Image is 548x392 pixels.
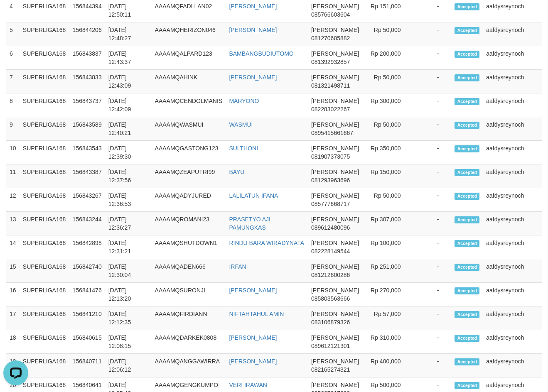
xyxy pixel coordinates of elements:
[20,70,69,93] td: SUPERLIGA168
[229,74,277,81] a: [PERSON_NAME]
[105,117,152,141] td: [DATE] 12:40:21
[6,164,20,188] td: 11
[455,311,479,318] span: Accepted
[69,259,105,283] td: 156842740
[229,287,277,294] a: [PERSON_NAME]
[413,141,451,164] td: -
[483,235,542,259] td: aafdysreynoch
[20,259,69,283] td: SUPERLIGA168
[413,259,451,283] td: -
[152,354,226,377] td: AAAAMQANGGAWIRRA
[311,82,350,89] span: Copy 081321498711 to clipboard
[69,70,105,93] td: 156843833
[69,93,105,117] td: 156843737
[20,117,69,141] td: SUPERLIGA168
[455,216,479,223] span: Accepted
[311,177,350,184] span: Copy 081293963696 to clipboard
[483,22,542,46] td: aafdysreynoch
[362,70,413,93] td: Rp 50,000
[413,22,451,46] td: -
[483,259,542,283] td: aafdysreynoch
[483,212,542,235] td: aafdysreynoch
[455,358,479,365] span: Accepted
[362,306,413,330] td: Rp 57,000
[20,330,69,354] td: SUPERLIGA168
[69,46,105,70] td: 156843837
[362,235,413,259] td: Rp 100,000
[6,141,20,164] td: 10
[455,240,479,247] span: Accepted
[311,74,359,81] span: [PERSON_NAME]
[413,306,451,330] td: -
[413,212,451,235] td: -
[413,93,451,117] td: -
[69,306,105,330] td: 156841210
[6,117,20,141] td: 9
[20,235,69,259] td: SUPERLIGA168
[413,117,451,141] td: -
[311,27,359,33] span: [PERSON_NAME]
[311,35,350,42] span: Copy 081270605882 to clipboard
[483,306,542,330] td: aafdysreynoch
[311,311,359,317] span: [PERSON_NAME]
[6,283,20,306] td: 16
[20,46,69,70] td: SUPERLIGA168
[229,3,277,10] a: [PERSON_NAME]
[229,263,246,270] a: IRFAN
[69,354,105,377] td: 156840711
[311,3,359,10] span: [PERSON_NAME]
[311,145,359,152] span: [PERSON_NAME]
[483,164,542,188] td: aafdysreynoch
[413,330,451,354] td: -
[229,240,304,246] a: RINDU BARA WIRADYNATA
[362,46,413,70] td: Rp 200,000
[362,354,413,377] td: Rp 400,000
[483,93,542,117] td: aafdysreynoch
[229,145,258,152] a: SULTHONI
[483,354,542,377] td: aafdysreynoch
[152,306,226,330] td: AAAAMQFIRDIANN
[105,93,152,117] td: [DATE] 12:42:09
[229,382,267,388] a: VERI IRAWAN
[69,22,105,46] td: 156844206
[311,366,350,373] span: Copy 082165274321 to clipboard
[362,212,413,235] td: Rp 307,000
[105,212,152,235] td: [DATE] 12:36:27
[311,224,350,231] span: Copy 089612480096 to clipboard
[311,98,359,104] span: [PERSON_NAME]
[311,240,359,246] span: [PERSON_NAME]
[362,259,413,283] td: Rp 251,000
[152,141,226,164] td: AAAAMQGASTONG123
[105,188,152,212] td: [DATE] 12:36:53
[105,330,152,354] td: [DATE] 12:08:15
[229,358,277,365] a: [PERSON_NAME]
[69,164,105,188] td: 156843387
[229,311,284,317] a: NIFTAHTAHUL AMIN
[152,22,226,46] td: AAAAMQHERIZON046
[69,117,105,141] td: 156843589
[20,283,69,306] td: SUPERLIGA168
[69,212,105,235] td: 156843244
[455,3,479,10] span: Accepted
[152,164,226,188] td: AAAAMQZEAPUTRI99
[20,188,69,212] td: SUPERLIGA168
[105,22,152,46] td: [DATE] 12:48:27
[455,122,479,129] span: Accepted
[311,343,350,349] span: Copy 089612121301 to clipboard
[6,46,20,70] td: 6
[229,27,277,33] a: [PERSON_NAME]
[455,145,479,152] span: Accepted
[6,70,20,93] td: 7
[20,164,69,188] td: SUPERLIGA168
[413,164,451,188] td: -
[362,141,413,164] td: Rp 350,000
[311,192,359,199] span: [PERSON_NAME]
[455,382,479,389] span: Accepted
[6,212,20,235] td: 13
[311,272,350,278] span: Copy 081212600286 to clipboard
[6,330,20,354] td: 18
[311,295,350,302] span: Copy 085803563666 to clipboard
[455,287,479,294] span: Accepted
[20,22,69,46] td: SUPERLIGA168
[311,358,359,365] span: [PERSON_NAME]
